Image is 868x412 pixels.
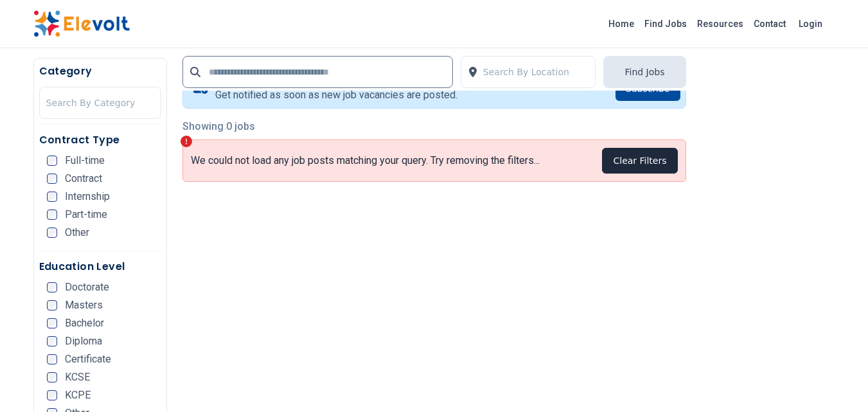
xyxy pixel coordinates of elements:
[65,192,110,202] span: Internship
[65,174,102,184] span: Contract
[65,354,111,364] span: Certificate
[65,336,102,346] span: Diploma
[603,13,639,34] a: Home
[191,154,540,167] p: We could not load any job posts matching your query. Try removing the filters...
[65,228,89,238] span: Other
[47,210,57,220] input: Part-time
[65,300,103,310] span: Masters
[748,13,791,34] a: Contact
[47,192,57,202] input: Internship
[47,390,57,400] input: KCPE
[804,350,868,412] iframe: Chat Widget
[47,354,57,364] input: Certificate
[639,13,692,34] a: Find Jobs
[692,13,748,34] a: Resources
[65,156,105,166] span: Full-time
[47,318,57,328] input: Bachelor
[47,300,57,310] input: Masters
[182,119,686,134] p: Showing 0 jobs
[65,318,104,328] span: Bachelor
[602,148,677,174] button: Clear Filters
[65,210,107,220] span: Part-time
[33,10,130,37] img: Elevolt
[47,156,57,166] input: Full-time
[791,11,830,37] a: Login
[215,87,457,103] p: Get notified as soon as new job vacancies are posted.
[39,132,161,148] h5: Contract Type
[603,56,686,88] button: Find Jobs
[47,174,57,184] input: Contract
[47,336,57,346] input: Diploma
[39,64,161,79] h5: Category
[47,228,57,238] input: Other
[47,372,57,382] input: KCSE
[65,282,109,292] span: Doctorate
[65,390,91,400] span: KCPE
[39,259,161,274] h5: Education Level
[65,372,90,382] span: KCSE
[47,282,57,292] input: Doctorate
